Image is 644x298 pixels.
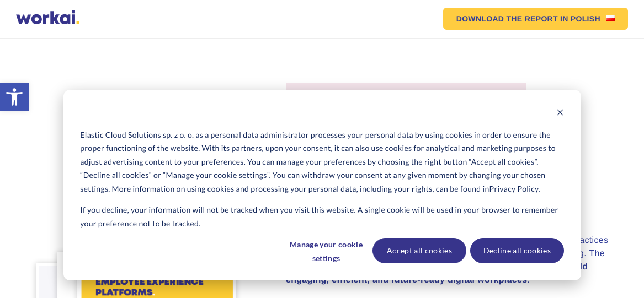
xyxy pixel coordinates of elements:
button: Accept all cookies [372,238,466,263]
div: Cookie banner [63,90,581,280]
button: Dismiss cookie banner [556,107,564,121]
p: Elastic Cloud Solutions sp. z o. o. as a personal data administrator processes your personal data... [80,128,563,196]
button: Manage your cookie settings [284,238,369,263]
img: Polish flag [606,15,615,21]
button: Decline all cookies [470,238,564,263]
a: Privacy Policy [489,182,539,196]
p: If you decline, your information will not be tracked when you visit this website. A single cookie... [80,203,563,230]
label: Employee Experience Platforms Report 2025 [286,83,526,107]
a: DOWNLOAD THE REPORTIN POLISHPolish flag [443,8,628,30]
em: DOWNLOAD THE REPORT [456,15,558,23]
